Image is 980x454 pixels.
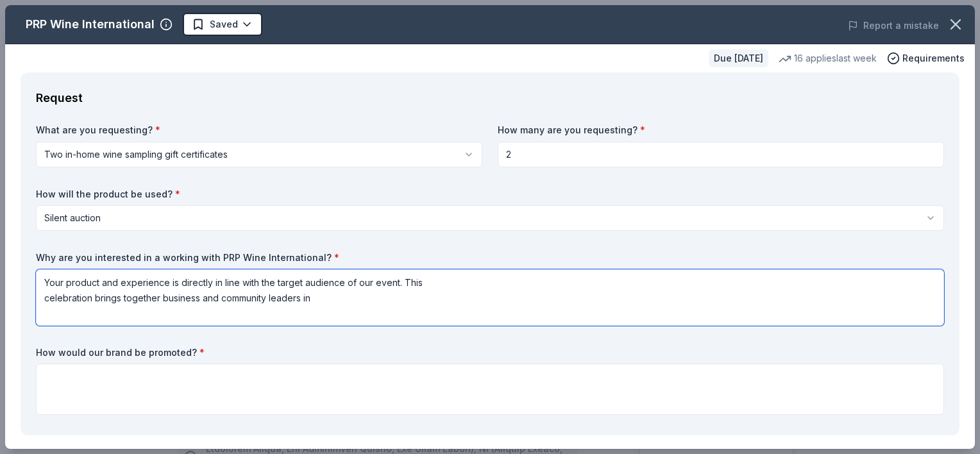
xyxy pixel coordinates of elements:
span: Saved [210,17,238,32]
div: PRP Wine International [26,14,155,35]
label: How would our brand be promoted? [36,346,944,359]
label: How will the product be used? [36,188,944,201]
span: Requirements [902,51,965,66]
button: Requirements [887,51,965,66]
label: How many are you requesting? [498,124,944,137]
button: Saved [183,13,262,36]
label: What are you requesting? [36,124,482,137]
div: Request [36,88,944,108]
div: Due [DATE] [709,49,768,67]
label: Why are you interested in a working with PRP Wine International? [36,251,944,264]
div: 16 applies last week [779,51,877,66]
button: Report a mistake [848,18,939,33]
textarea: Your product and experience is directly in line with the target audience of our event. This celeb... [36,269,944,326]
